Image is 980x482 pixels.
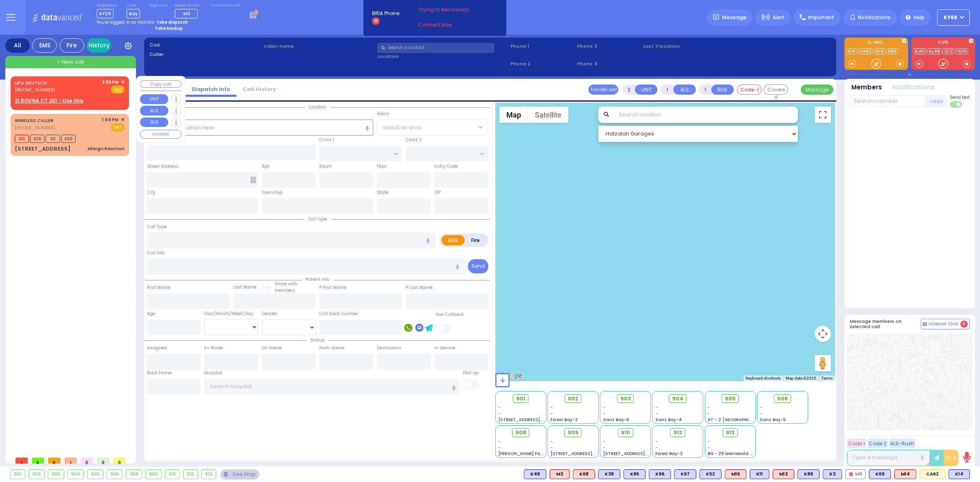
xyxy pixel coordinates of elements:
span: Location [305,104,331,110]
u: 21 ROVNA CT 201 - Use this [15,97,83,104]
span: BRIA Phone [372,10,399,17]
label: P Last Name [405,284,432,291]
span: Forest Bay-3 [655,451,683,457]
div: M3 [550,469,570,479]
label: Areas [377,111,389,117]
label: Call back number [319,311,358,317]
span: 912 [673,429,682,437]
button: Show street map [499,107,528,123]
span: 910 [621,429,630,437]
div: BLS [750,469,769,479]
div: Year/Month/Week/Day [204,311,258,317]
span: 1 [16,458,28,464]
span: Forest Bay-2 [550,417,578,423]
div: ALS [773,469,794,479]
button: UNIT [140,94,168,104]
input: Search member [850,95,926,107]
span: - [708,444,710,451]
label: First Name [147,284,170,291]
a: ky48 [927,48,942,54]
label: Lines [127,3,140,8]
span: Help [913,14,924,21]
label: Back Home [147,370,171,376]
div: K14 [949,469,970,479]
label: State [377,189,388,196]
div: M13 [773,469,794,479]
label: Fire units on call [210,3,241,8]
div: ALS [573,469,595,479]
div: K3 [823,469,842,479]
span: Message [722,13,746,22]
span: Alert [773,14,784,21]
button: Transfer call [588,84,618,95]
span: 3:03 PM [102,79,118,85]
label: Night unit [149,3,168,8]
div: BLS [624,469,646,479]
img: Google [497,371,524,381]
div: See map [220,469,259,480]
button: UNIT [635,84,657,95]
label: Caller name [263,43,375,50]
div: 906 [107,470,122,479]
span: 903 [620,395,631,403]
label: Turn off text [950,100,963,109]
label: En Route [204,345,223,351]
span: - [550,404,553,411]
span: - [708,404,710,411]
a: Call History [236,85,282,93]
button: Send [468,259,488,273]
label: Caller: [149,51,261,58]
div: BLS [598,469,620,479]
div: K38 [598,469,620,479]
a: KJFD [913,48,927,54]
label: City [147,189,156,196]
div: BLS [649,469,671,479]
img: Logo [32,12,87,22]
span: ✕ [121,116,125,123]
span: KY24 [97,9,114,18]
button: Members [851,83,882,92]
span: K38 [30,135,45,143]
button: Code-1 [737,84,762,95]
label: Dispatcher [97,3,117,8]
span: Other building occupants [250,177,256,183]
div: BLS [674,469,696,479]
span: - [498,444,501,451]
span: Trying to Reconnect... [419,6,483,13]
label: Location [377,53,508,60]
span: Sanz Bay-4 [655,417,682,423]
input: Search location here [147,120,373,135]
span: - [550,411,553,417]
span: K68 [61,135,76,143]
div: ALS [725,469,746,479]
span: Phone 2 [510,60,574,67]
span: - [708,411,710,417]
span: - [498,438,501,444]
input: Search location [614,107,798,123]
span: Status [306,337,329,343]
label: Cad: [149,42,261,49]
div: ALS [894,469,916,479]
a: M14 [874,48,886,54]
span: - [655,404,658,411]
label: Pick up [463,370,479,376]
span: 0 [48,458,60,464]
button: Code 2 [867,438,888,449]
div: EMS [32,38,57,53]
span: M3 [15,135,29,143]
label: Age [147,311,155,317]
span: Sanz Bay-6 [603,417,629,423]
div: M16 [725,469,746,479]
span: 913 [726,429,735,437]
label: EMS [441,235,465,245]
span: - [498,404,501,411]
label: Entry Code [434,163,458,170]
button: Copy call [140,80,181,88]
div: M8 [845,469,866,479]
span: - [550,444,553,451]
span: ky68 [944,14,957,21]
label: Floor [377,163,387,170]
label: Destination [377,345,401,351]
span: Important [808,14,834,21]
label: Hospital [204,370,222,376]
